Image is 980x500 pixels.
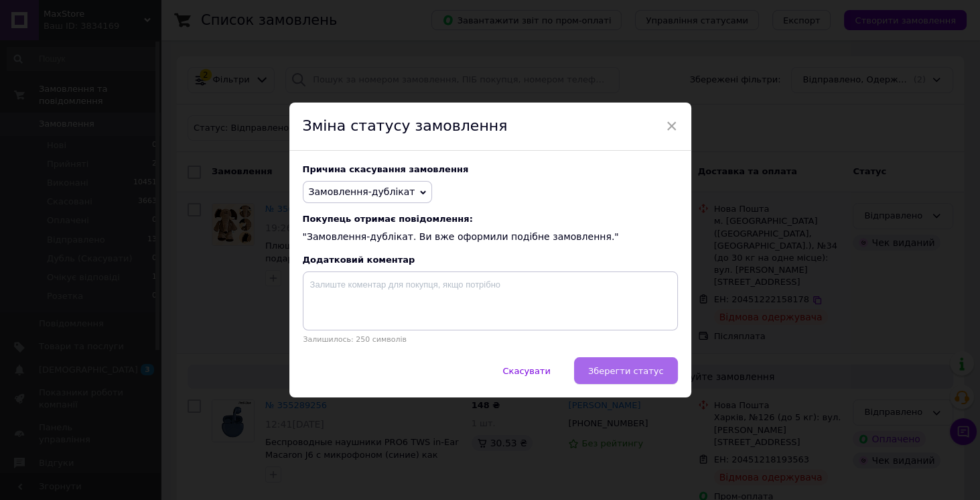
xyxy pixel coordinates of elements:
[303,214,678,224] span: Покупець отримає повідомлення:
[289,103,691,151] div: Зміна статусу замовлення
[502,366,550,376] span: Скасувати
[666,115,678,137] span: ×
[303,164,678,174] div: Причина скасування замовлення
[488,357,564,384] button: Скасувати
[303,255,678,265] div: Додатковий коментар
[574,357,678,384] button: Зберегти статус
[588,366,664,376] span: Зберегти статус
[303,335,678,344] p: Залишилось: 250 символів
[303,214,678,244] div: "Замовлення-дублікат. Ви вже оформили подібне замовлення."
[309,186,415,197] span: Замовлення-дублікат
